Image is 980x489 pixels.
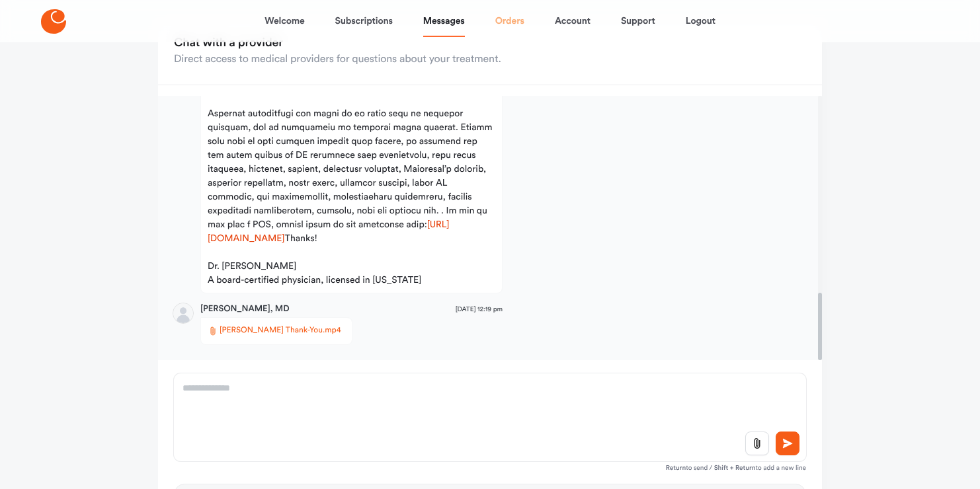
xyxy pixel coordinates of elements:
[200,303,290,316] strong: [PERSON_NAME], MD
[686,5,715,37] a: Logout
[621,5,655,37] a: Support
[173,303,193,323] img: Doctor's avatar
[220,324,341,338] span: [PERSON_NAME] Thank-You.mp4
[265,5,304,37] a: Welcome
[495,5,524,37] a: Orders
[174,36,501,52] div: Chat with a provider
[174,52,501,67] div: Direct access to medical providers for questions about your treatment.
[555,5,591,37] a: Account
[423,5,465,37] a: Messages
[456,305,503,315] span: [DATE] 12:19 pm
[335,5,393,37] a: Subscriptions
[208,220,450,243] a: [URL][DOMAIN_NAME]
[208,323,345,339] a: [PERSON_NAME] Thank-You.mp4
